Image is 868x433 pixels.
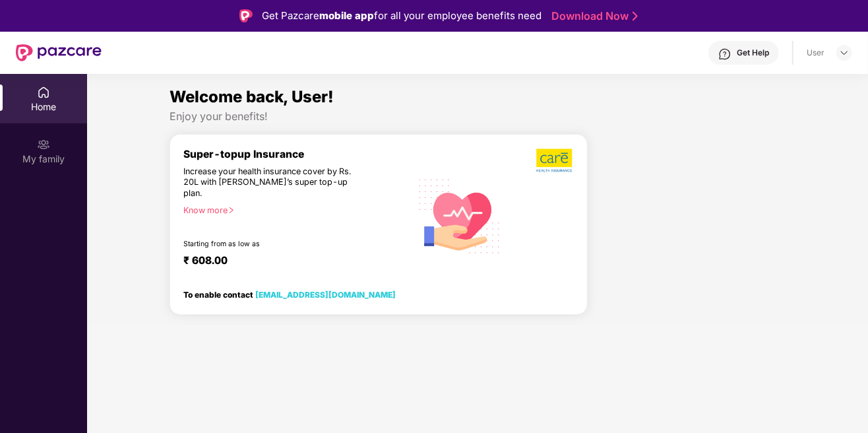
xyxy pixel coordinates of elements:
img: Logo [239,9,253,22]
img: New Pazcare Logo [16,44,102,61]
div: Increase your health insurance cover by Rs. 20L with [PERSON_NAME]’s super top-up plan. [183,166,354,199]
img: svg+xml;base64,PHN2ZyBpZD0iSG9tZSIgeG1sbnM9Imh0dHA6Ly93d3cudzMub3JnLzIwMDAvc3ZnIiB3aWR0aD0iMjAiIG... [37,86,50,99]
div: Enjoy your benefits! [170,110,786,123]
div: Get Help [737,48,769,58]
div: ₹ 608.00 [183,254,398,270]
img: b5dec4f62d2307b9de63beb79f102df3.png [536,148,574,173]
div: Get Pazcare for all your employee benefits need [262,8,542,24]
img: svg+xml;base64,PHN2ZyBpZD0iRHJvcGRvd24tMzJ4MzIiIHhtbG5zPSJodHRwOi8vd3d3LnczLm9yZy8yMDAwL3N2ZyIgd2... [839,48,850,58]
strong: mobile app [319,9,374,22]
div: Super-topup Insurance [183,148,411,160]
img: Stroke [633,9,638,23]
span: right [228,207,235,214]
div: Starting from as low as [183,240,355,249]
a: [EMAIL_ADDRESS][DOMAIN_NAME] [255,290,396,300]
div: To enable contact [183,290,396,299]
img: svg+xml;base64,PHN2ZyBpZD0iSGVscC0zMngzMiIgeG1sbnM9Imh0dHA6Ly93d3cudzMub3JnLzIwMDAvc3ZnIiB3aWR0aD... [718,48,731,61]
img: svg+xml;base64,PHN2ZyB4bWxucz0iaHR0cDovL3d3dy53My5vcmcvMjAwMC9zdmciIHhtbG5zOnhsaW5rPSJodHRwOi8vd3... [411,166,509,265]
a: Download Now [551,9,634,23]
div: User [807,48,824,58]
img: svg+xml;base64,PHN2ZyB3aWR0aD0iMjAiIGhlaWdodD0iMjAiIHZpZXdCb3g9IjAgMCAyMCAyMCIgZmlsbD0ibm9uZSIgeG... [37,138,50,151]
div: Know more [183,205,403,215]
span: Welcome back, User! [170,87,334,106]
